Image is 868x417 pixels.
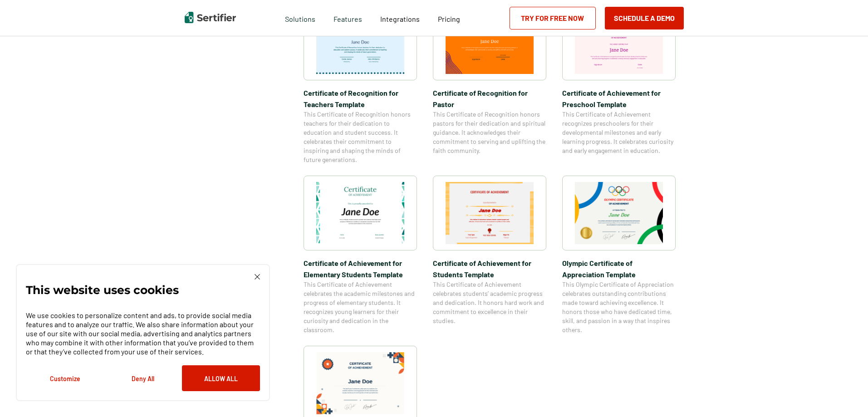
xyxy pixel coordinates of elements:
[562,257,676,280] span: Olympic Certificate of Appreciation​ Template
[380,15,420,23] span: Integrations
[575,12,663,74] img: Certificate of Achievement for Preschool Template
[316,352,404,414] img: Certificate of Achievement for Graduation
[104,365,182,391] button: Deny All
[433,5,546,164] a: Certificate of Recognition for PastorCertificate of Recognition for PastorThis Certificate of Rec...
[433,110,546,155] span: This Certificate of Recognition honors pastors for their dedication and spiritual guidance. It ac...
[316,12,404,74] img: Certificate of Recognition for Teachers Template
[304,110,417,164] span: This Certificate of Recognition honors teachers for their dedication to education and student suc...
[433,280,546,325] span: This Certificate of Achievement celebrates students’ academic progress and dedication. It honors ...
[562,110,676,155] span: This Certificate of Achievement recognizes preschoolers for their developmental milestones and ea...
[433,257,546,280] span: Certificate of Achievement for Students Template
[433,87,546,110] span: Certificate of Recognition for Pastor
[182,365,260,391] button: Allow All
[438,15,460,23] span: Pricing
[304,257,417,280] span: Certificate of Achievement for Elementary Students Template
[333,12,362,24] span: Features
[304,87,417,110] span: Certificate of Recognition for Teachers Template
[446,12,534,74] img: Certificate of Recognition for Pastor
[380,12,420,24] a: Integrations
[575,182,663,244] img: Olympic Certificate of Appreciation​ Template
[562,280,676,334] span: This Olympic Certificate of Appreciation celebrates outstanding contributions made toward achievi...
[562,87,676,110] span: Certificate of Achievement for Preschool Template
[304,280,417,334] span: This Certificate of Achievement celebrates the academic milestones and progress of elementary stu...
[562,5,676,164] a: Certificate of Achievement for Preschool TemplateCertificate of Achievement for Preschool Templat...
[26,311,260,356] p: We use cookies to personalize content and ads, to provide social media features and to analyze ou...
[446,182,534,244] img: Certificate of Achievement for Students Template
[562,176,676,334] a: Olympic Certificate of Appreciation​ TemplateOlympic Certificate of Appreciation​ TemplateThis Ol...
[26,365,104,391] button: Customize
[304,176,417,334] a: Certificate of Achievement for Elementary Students TemplateCertificate of Achievement for Element...
[26,285,179,294] p: This website uses cookies
[285,12,315,24] span: Solutions
[433,176,546,334] a: Certificate of Achievement for Students TemplateCertificate of Achievement for Students TemplateT...
[510,7,596,29] a: Try for Free Now
[316,182,404,244] img: Certificate of Achievement for Elementary Students Template
[185,12,236,23] img: Sertifier | Digital Credentialing Platform
[438,12,460,24] a: Pricing
[823,373,868,417] iframe: Chat Widget
[255,274,260,280] img: Cookie Popup Close
[605,7,684,29] button: Schedule a Demo
[304,5,417,164] a: Certificate of Recognition for Teachers TemplateCertificate of Recognition for Teachers TemplateT...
